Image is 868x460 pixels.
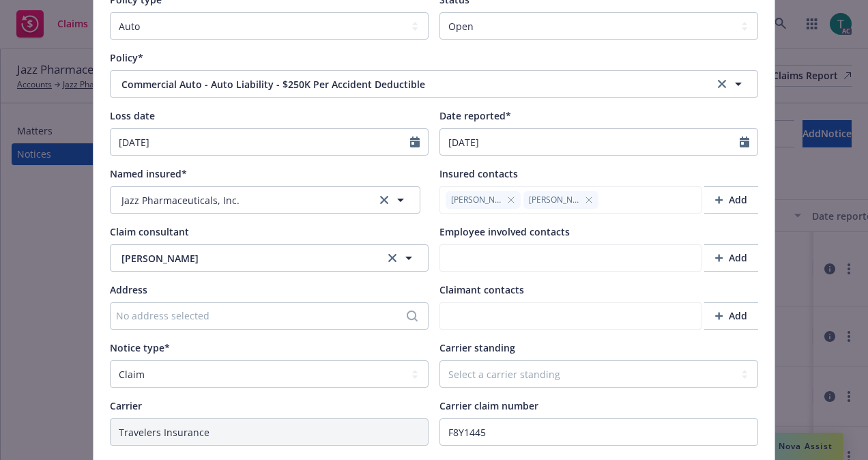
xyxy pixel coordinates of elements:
a: clear selection [714,76,730,92]
button: [PERSON_NAME]clear selection [110,244,429,272]
span: Commercial Auto - Auto Liability - $250K Per Accident Deductible [121,77,669,91]
span: Carrier standing [439,341,515,354]
button: Add [704,302,758,330]
button: Add [704,186,758,214]
button: Jazz Pharmaceuticals, Inc.clear selection [110,186,420,214]
span: Named insured* [110,167,187,180]
button: Commercial Auto - Auto Liability - $250K Per Accident Deductibleclear selection [110,70,758,98]
span: Employee involved contacts [439,225,570,238]
a: clear selection [376,192,392,208]
span: [PERSON_NAME] [529,194,579,206]
button: Add [704,244,758,272]
div: Add [715,245,747,271]
span: [PERSON_NAME] [451,194,502,206]
span: Claimant contacts [439,283,524,296]
span: Date reported* [439,109,511,122]
div: Add [715,303,747,329]
svg: Calendar [740,136,749,147]
span: Carrier [110,399,142,412]
span: Notice type* [110,341,170,354]
button: No address selected [110,302,429,330]
input: MM/DD/YYYY [111,129,410,155]
span: [PERSON_NAME] [121,251,373,265]
div: Add [715,187,747,213]
span: Address [110,283,147,296]
svg: Calendar [410,136,420,147]
a: clear selection [384,250,401,266]
span: Loss date [110,109,155,122]
span: Carrier claim number [439,399,538,412]
svg: Search [407,311,418,321]
span: Claim consultant [110,225,189,238]
span: Jazz Pharmaceuticals, Inc. [121,193,240,207]
input: MM/DD/YYYY [440,129,740,155]
span: Policy* [110,51,143,64]
div: No address selected [116,308,409,323]
span: Insured contacts [439,167,518,180]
